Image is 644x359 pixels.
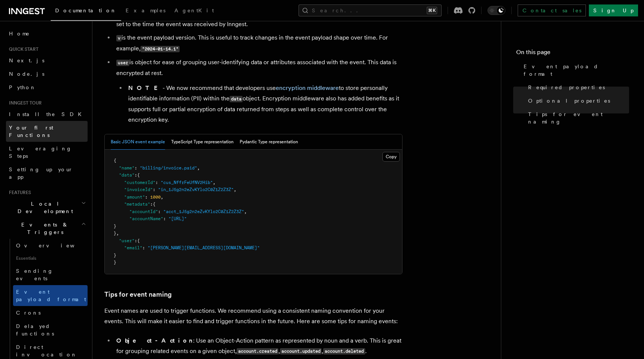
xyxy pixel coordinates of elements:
li: is object for ease of grouping user-identifying data or attributes associated with the event. Thi... [114,57,402,125]
li: : Use an Object-Action pattern as represented by noun and a verb. This is great for grouping rela... [114,335,402,357]
span: Overview [16,243,93,249]
span: Events & Triggers [6,221,81,236]
button: Copy [382,152,400,162]
span: } [114,253,116,258]
span: { [153,202,155,207]
a: Contact sales [518,4,586,16]
span: Essentials [13,252,88,264]
span: , [244,209,247,214]
button: Toggle dark mode [487,6,505,15]
span: Leveraging Steps [9,146,72,159]
a: Required properties [525,81,629,94]
a: Sending events [13,264,88,285]
strong: Object-Action [116,337,193,344]
span: "[PERSON_NAME][EMAIL_ADDRESS][DOMAIN_NAME]" [148,245,260,250]
span: Features [6,190,31,196]
span: Examples [126,7,165,13]
button: Events & Triggers [6,218,88,239]
a: AgentKit [170,2,218,20]
span: : [135,238,137,243]
a: Documentation [51,2,121,21]
code: account.deleted [323,348,365,355]
span: : [142,245,145,250]
a: Overview [13,239,88,252]
a: Node.js [6,67,88,81]
span: Quick start [6,46,38,52]
button: Basic JSON event example [111,134,165,150]
a: Leveraging Steps [6,142,88,163]
span: Documentation [55,7,117,13]
a: Tips for event naming [104,289,172,300]
a: Delayed functions [13,319,88,340]
span: { [137,238,140,243]
a: Crons [13,306,88,319]
a: Next.js [6,54,88,67]
span: : [155,180,158,185]
span: "metadata" [124,202,150,207]
button: Search...⌘K [299,4,442,16]
span: "invoiceId" [124,187,153,192]
span: Direct invocation [16,344,77,358]
span: "data" [119,172,135,178]
span: Home [9,30,30,37]
span: Optional properties [528,97,610,104]
span: Required properties [528,84,605,91]
span: } [114,224,116,229]
span: : [153,187,155,192]
button: Local Development [6,197,88,218]
a: Home [6,27,88,40]
span: "in_1J5g2n2eZvKYlo2C0Z1Z2Z3Z" [158,187,234,192]
button: TypeScript Type representation [171,134,234,150]
span: "[URL]" [168,216,187,221]
li: is the event payload version. This is useful to track changes in the event payload shape over tim... [114,32,402,54]
a: Setting up your app [6,163,88,184]
span: , [161,194,163,200]
span: : [145,194,148,200]
code: account.created [237,348,278,355]
a: Your first Functions [6,121,88,142]
span: { [114,158,116,163]
li: - We now recommend that developers use to store personally identifiable information (PII) within ... [126,83,402,125]
span: "name" [119,165,135,171]
span: "cus_NffrFeUfNV2Hib" [161,180,213,185]
span: Next.js [9,57,44,63]
span: "accountId" [129,209,158,214]
span: "user" [119,238,135,243]
span: "acct_1J5g2n2eZvKYlo2C0Z1Z2Z3Z" [163,209,244,214]
a: Sign Up [589,4,638,16]
a: Optional properties [525,94,629,107]
span: Install the SDK [9,111,86,117]
span: Setting up your app [9,166,73,180]
span: : [150,202,153,207]
span: "customerId" [124,180,155,185]
code: "2024-01-14.1" [141,46,180,52]
span: : [135,172,137,178]
span: : [163,216,166,221]
span: "accountName" [129,216,163,221]
span: Sending events [16,268,53,281]
a: encryption middleware [276,84,339,91]
a: Tips for event naming [525,107,629,128]
span: "billing/invoice.paid" [140,165,197,171]
button: Pydantic Type representation [240,134,298,150]
span: Delayed functions [16,323,54,337]
span: Node.js [9,71,44,77]
code: v [116,35,121,41]
span: } [114,260,116,265]
span: Crons [16,310,41,316]
span: Inngest tour [6,100,42,106]
a: Install the SDK [6,107,88,121]
a: Examples [121,2,170,20]
h4: On this page [516,48,629,60]
span: Your first Functions [9,125,53,138]
span: Event payload format [16,289,86,302]
a: Python [6,81,88,94]
p: Event names are used to trigger functions. We recommend using a consistent naming convention for ... [104,306,402,327]
a: Event payload format [13,285,88,306]
code: user [116,60,129,66]
span: Tips for event naming [528,110,629,125]
span: AgentKit [174,7,214,13]
code: account.updated [280,348,322,355]
span: , [116,231,119,236]
span: : [135,165,137,171]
